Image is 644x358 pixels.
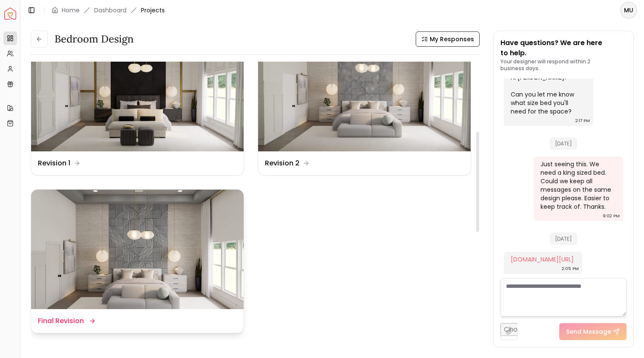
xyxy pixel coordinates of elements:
button: MU [620,2,637,19]
a: Final RevisionFinal Revision [31,189,244,333]
button: My Responses [416,31,480,47]
dd: Revision 2 [265,158,299,168]
div: 2:17 PM [575,116,590,125]
span: My Responses [430,35,474,43]
dd: Final Revision [38,316,84,326]
p: Your designer will respond within 2 business days. [500,58,627,72]
img: Spacejoy Logo [4,8,16,20]
div: Hi [PERSON_NAME]! Can you let me know what size bed you'll need for the space? [511,73,585,116]
a: Revision 2Revision 2 [258,32,471,176]
span: MU [621,3,636,18]
span: [DATE] [550,137,577,150]
dd: Revision 1 [38,158,70,168]
a: Revision 1Revision 1 [31,32,244,176]
div: 9:02 PM [603,212,620,220]
img: Final Revision [31,190,244,309]
div: 2:05 PM [562,264,579,273]
a: Dashboard [94,6,126,14]
div: Just seeing this. We need a king sized bed. Could we keep all messages on the same design please.... [540,160,615,211]
a: Spacejoy [4,8,16,20]
a: Home [62,6,80,14]
span: Projects [141,6,165,14]
nav: breadcrumb [52,6,165,14]
p: Have questions? We are here to help. [500,38,627,58]
img: Revision 1 [31,32,244,152]
img: Revision 2 [258,32,471,152]
h3: Bedroom Design [55,32,134,46]
span: [DATE] [550,233,577,245]
a: [DOMAIN_NAME][URL] [511,255,574,264]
